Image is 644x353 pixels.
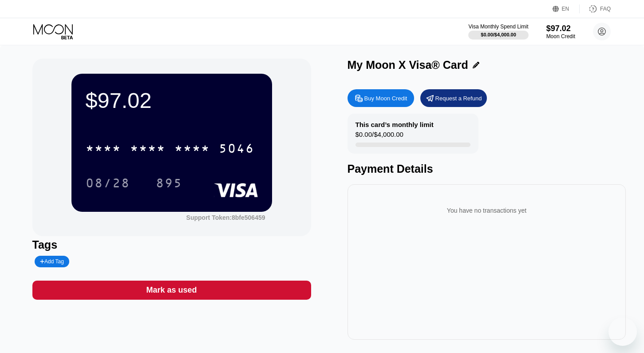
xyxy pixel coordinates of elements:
div: Request a Refund [420,89,487,107]
div: 08/28 [79,172,137,194]
div: Mark as used [32,281,311,300]
div: Visa Monthly Spend Limit [468,24,528,30]
div: $97.02Moon Credit [546,24,575,40]
div: 5046 [219,143,254,157]
div: This card’s monthly limit [356,121,434,128]
div: EN [553,4,580,13]
div: $97.02 [86,88,258,113]
iframe: Przycisk uruchamiania okna komunikatora, konwersacja w toku [608,317,637,346]
div: Buy Moon Credit [348,89,414,107]
div: Support Token: 8bfe506459 [186,214,265,221]
div: Moon Credit [546,33,575,40]
div: Visa Monthly Spend Limit$0.00/$4,000.00 [468,24,528,40]
div: $97.02 [546,24,575,33]
div: Payment Details [348,163,626,175]
div: Add Tag [35,256,69,267]
div: 08/28 [86,177,130,191]
div: Request a Refund [435,95,482,102]
div: FAQ [580,4,611,13]
div: Support Token:8bfe506459 [186,214,265,221]
div: Tags [32,238,311,251]
div: $0.00 / $4,000.00 [356,131,403,143]
div: 895 [149,172,189,194]
div: $0.00 / $4,000.00 [481,32,516,37]
div: FAQ [600,6,611,12]
div: You have no transactions yet [355,198,619,223]
div: Add Tag [40,258,64,265]
div: Buy Moon Credit [364,95,407,102]
div: 895 [156,177,182,191]
div: EN [562,6,569,12]
div: Mark as used [146,285,197,295]
div: My Moon X Visa® Card [348,59,468,71]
